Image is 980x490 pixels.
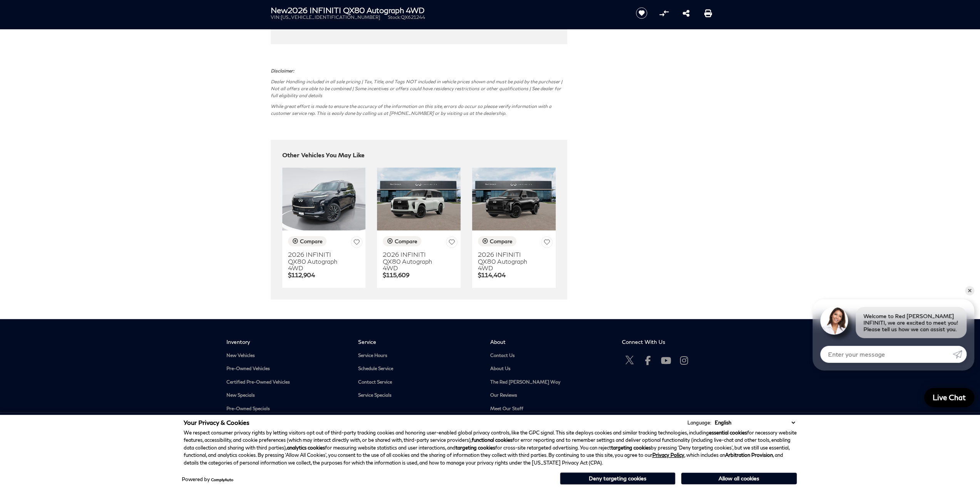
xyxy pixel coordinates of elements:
a: Meet Our Staff [490,406,611,412]
p: While great effort is made to ensure the accuracy of the information on this site, errors do occu... [271,103,567,117]
button: Compare Vehicle [478,236,516,246]
span: About [490,338,611,345]
span: QX621244 [401,14,425,20]
p: $115,609 [383,271,457,278]
button: Save vehicle [633,7,650,19]
a: The Red [PERSON_NAME] Way [490,379,611,385]
a: Open Twitter in a new window [622,353,637,368]
span: Service [358,338,479,345]
a: Service Hours [358,353,479,359]
a: About Us [490,366,611,372]
select: Language Select [713,419,797,426]
a: Open Instagram in a new window [676,353,692,368]
a: 2026 INFINITI QX80 Autograph 4WD $112,904 [288,251,363,278]
div: Compare [395,238,417,245]
div: Language: [687,420,711,425]
button: Save Vehicle [351,236,362,249]
a: Print this New 2026 INFINITI QX80 Autograph 4WD [704,8,712,18]
span: Connect With Us [622,338,742,345]
h3: 2026 INFINITI QX80 Autograph 4WD [478,251,538,271]
a: ComplyAuto [211,477,233,482]
h1: 2026 INFINITI QX80 Autograph 4WD [271,6,623,14]
button: Compare Vehicle [383,236,421,246]
a: Our Reviews [490,392,611,398]
a: Contact Service [358,379,479,385]
button: Deny targeting cookies [560,472,675,485]
img: 2026 INFINITI QX80 Autograph 4WD [282,168,366,231]
a: Pre-Owned Vehicles [226,366,347,372]
strong: analytics cookies [287,445,325,451]
a: Contact Us [490,353,611,359]
a: Pre-Owned Specials [226,406,347,412]
strong: essential cookies [709,429,747,436]
a: New Specials [226,392,347,398]
img: 2026 INFINITI QX80 Autograph 4WD [377,168,461,231]
span: [US_VEHICLE_IDENTIFICATION_NUMBER] [281,14,380,20]
a: Schedule Service [358,366,479,372]
span: VIN: [271,14,281,20]
button: Compare Vehicle [658,7,670,19]
strong: New [271,5,288,15]
a: 2026 INFINITI QX80 Autograph 4WD $114,404 [478,251,553,278]
a: 2026 INFINITI QX80 Autograph 4WD $115,609 [383,251,457,278]
p: $114,404 [478,271,553,278]
p: We respect consumer privacy rights by letting visitors opt out of third-party tracking cookies an... [184,429,797,467]
strong: targeting cookies [611,445,651,451]
img: 2026 INFINITI QX80 Autograph 4WD [472,168,556,231]
div: Compare [300,238,323,245]
input: Enter your message [820,346,953,363]
h3: 2026 INFINITI QX80 Autograph 4WD [288,251,348,271]
h2: Other Vehicles You May Like [282,152,556,158]
p: Dealer Handling included in all sale pricing | Tax, Title, and Tags NOT included in vehicle price... [271,78,567,99]
strong: Arbitration Provision [725,452,773,458]
h3: 2026 INFINITI QX80 Autograph 4WD [383,251,442,271]
div: Welcome to Red [PERSON_NAME] INFINITI, we are excited to meet you! Please tell us how we can assi... [856,307,967,338]
span: Live Chat [929,392,970,402]
div: Powered by [182,477,233,482]
div: Compare [490,238,513,245]
span: Inventory [226,338,347,345]
span: Your Privacy & Cookies [184,419,250,426]
a: Certified Pre-Owned Vehicles [226,379,347,385]
a: Open Youtube-play in a new window [658,353,673,368]
a: Open Facebook in a new window [640,353,655,368]
button: Compare Vehicle [288,236,327,246]
button: Allow all cookies [681,473,797,484]
p: $112,904 [288,271,363,278]
a: Privacy Policy [652,452,684,458]
span: Stock: [388,14,401,20]
strong: functional cookies [472,437,513,443]
a: Submit [953,346,967,363]
a: Service Specials [358,392,479,398]
button: Save Vehicle [541,236,553,249]
a: Share this New 2026 INFINITI QX80 Autograph 4WD [682,8,689,18]
a: New Vehicles [226,353,347,359]
img: Agent profile photo [820,307,848,335]
strong: targeting cookies [456,445,495,451]
button: Save Vehicle [446,236,457,249]
strong: Disclaimer: [271,68,294,74]
a: Live Chat [924,388,974,407]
